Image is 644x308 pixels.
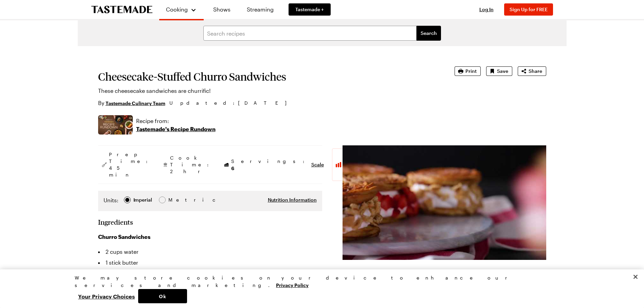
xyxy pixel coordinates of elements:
[497,68,508,75] span: Save
[276,282,309,288] a: More information about your privacy, opens in a new tab
[98,218,133,226] h2: Ingredients
[166,3,197,16] button: Cooking
[91,6,152,14] a: To Tastemade Home Page
[170,155,212,175] span: Cook Time: 2 hr
[295,6,324,13] span: Tastemade +
[98,99,165,107] p: By
[98,115,133,135] img: Show where recipe is used
[168,196,183,204] div: Metric
[104,196,118,204] label: Units:
[168,196,183,204] span: Metric
[479,6,494,12] span: Log In
[231,158,308,172] span: Servings:
[133,196,153,204] span: Imperial
[104,196,183,206] div: Imperial Metric
[203,26,417,41] input: Search recipes
[169,99,293,107] span: Updated : [DATE]
[75,274,564,303] div: Privacy
[510,6,548,12] span: Sign Up for FREE
[289,3,331,16] a: Tastemade +
[529,68,542,75] span: Share
[465,68,477,75] span: Print
[98,257,322,268] li: 1 stick butter
[268,197,317,203] button: Nutrition Information
[133,196,152,204] div: Imperial
[98,87,436,95] p: These cheesecake sandwiches are churrific!
[231,165,234,171] span: 6
[98,233,322,241] h3: Churro Sandwiches
[455,66,481,76] button: Print
[504,3,553,16] button: Sign Up for FREE
[166,6,188,13] span: Cooking
[136,125,216,133] p: Tastemade's Recipe Rundown
[109,151,151,178] span: Prep Time: 45 min
[421,30,437,37] span: Search
[106,99,165,107] a: Tastemade Culinary Team
[75,289,138,303] button: Your Privacy Choices
[628,269,643,284] button: Close
[98,246,322,257] li: 2 cups water
[486,66,512,76] button: Save recipe
[136,117,216,125] p: Recipe from:
[98,70,436,83] h1: Cheesecake-Stuffed Churro Sandwiches
[136,117,216,133] a: Recipe from:Tastemade's Recipe Rundown
[518,66,546,76] button: Share
[311,161,324,168] button: Scale
[98,268,322,279] li: 4 tablespoons brown sugar
[138,289,187,303] button: Ok
[417,26,441,41] button: filters
[75,274,564,289] div: We may store cookies on your device to enhance our services and marketing.
[473,6,500,13] button: Log In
